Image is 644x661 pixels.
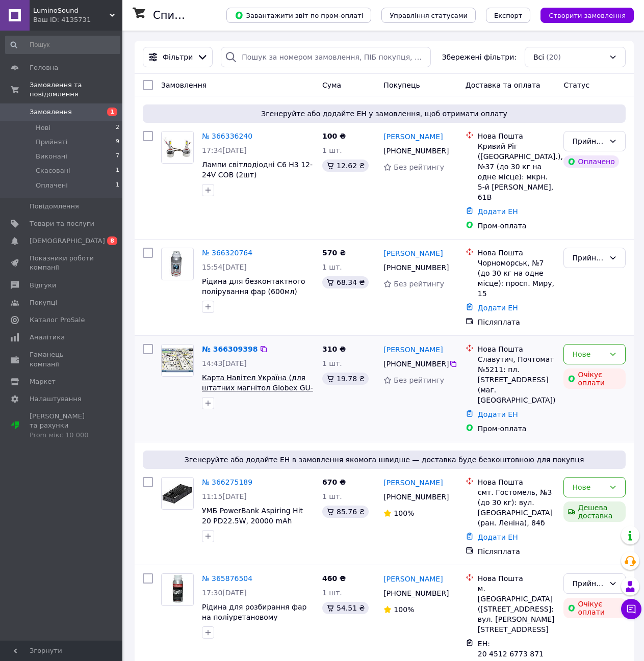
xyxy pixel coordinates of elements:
span: Оплачені [36,181,68,190]
div: [PHONE_NUMBER] [381,490,449,504]
span: [PERSON_NAME] та рахунки [30,412,94,440]
div: Нова Пошта [478,344,556,354]
a: УМБ PowerBank Aspiring Hit 20 PD22.5W, 20000 mAh [202,507,303,525]
span: Згенеруйте або додайте ЕН в замовлення якомога швидше — доставка буде безкоштовною для покупця [147,455,622,465]
img: Фото товару [162,481,193,506]
div: Нове [572,482,605,493]
a: № 366275189 [202,478,252,486]
a: № 366336240 [202,132,252,140]
div: Очікує оплати [563,368,626,389]
div: Пром-оплата [478,221,556,231]
span: 670 ₴ [322,478,346,486]
span: Доставка та оплата [466,81,540,89]
span: Згенеруйте або додайте ЕН у замовлення, щоб отримати оплату [147,109,622,119]
span: 100% [394,509,414,517]
span: Завантажити звіт по пром-оплаті [235,11,363,20]
span: 14:43[DATE] [202,359,247,367]
a: Фото товару [161,477,194,510]
a: Фото товару [161,131,194,164]
span: LuminoSound [33,6,110,15]
span: Покупець [383,81,420,89]
div: Пром-оплата [478,424,556,434]
div: Очікує оплати [563,598,626,618]
a: № 366309398 [202,345,257,353]
span: Гаманець компанії [30,350,94,368]
a: Рідина для безконтактного полірування фар (600мл) [202,277,305,296]
a: № 365876504 [202,574,252,583]
div: 85.76 ₴ [322,506,369,518]
div: Оплачено [563,155,619,168]
div: Прийнято [572,136,605,147]
span: 8 [107,236,117,245]
a: Додати ЕН [478,410,518,418]
div: 68.34 ₴ [322,276,369,288]
div: [PHONE_NUMBER] [381,357,449,371]
a: Рідина для розбирання фар на поліуретановому герметиці блакитна (500мл) [202,603,309,631]
a: Додати ЕН [478,207,518,216]
div: Нова Пошта [478,477,556,487]
span: Cума [322,81,341,89]
span: 570 ₴ [322,249,346,257]
span: 1 [116,166,119,175]
span: 1 шт. [322,589,342,597]
div: [PHONE_NUMBER] [381,144,449,158]
span: Створити замовлення [549,12,626,19]
span: Замовлення [161,81,207,89]
span: Відгуки [30,281,56,290]
span: Прийняті [36,138,67,147]
span: Замовлення та повідомлення [30,81,122,99]
button: Завантажити звіт по пром-оплаті [226,8,371,23]
span: Статус [563,81,589,89]
span: 11:15[DATE] [202,492,247,500]
span: Фільтри [163,52,193,62]
h1: Список замовлень [153,9,256,21]
span: 100% [394,605,414,614]
span: Товари та послуги [30,219,94,228]
a: [PERSON_NAME] [383,131,443,142]
a: Додати ЕН [478,533,518,541]
button: Чат з покупцем [621,599,641,619]
div: Ваш ID: 4135731 [33,15,122,24]
div: Нова Пошта [478,248,556,258]
span: [DEMOGRAPHIC_DATA] [30,236,105,246]
img: Фото товару [162,131,193,163]
div: 54.51 ₴ [322,602,369,614]
span: Всі [533,52,544,62]
span: Експорт [494,12,523,19]
a: [PERSON_NAME] [383,345,443,355]
span: 1 [107,108,117,116]
span: Показники роботи компанії [30,254,94,272]
span: Налаштування [30,394,82,404]
div: Післяплата [478,317,556,327]
button: Управління статусами [381,8,476,23]
div: Дешева доставка [563,501,626,522]
input: Пошук [5,36,120,54]
a: Фото товару [161,344,194,377]
a: [PERSON_NAME] [383,248,443,258]
div: [PHONE_NUMBER] [381,260,449,275]
a: Лампи світлодіодні C6 H3 12-24V COB (2шт) [202,161,313,179]
div: Нове [572,349,605,360]
div: Кривий Ріг ([GEOGRAPHIC_DATA].), №37 (до 30 кг на одне місце): мкрн. 5-й [PERSON_NAME], 61В [478,141,556,202]
span: Без рейтингу [394,280,444,288]
span: Маркет [30,377,56,386]
button: Створити замовлення [540,8,634,23]
span: Управління статусами [390,12,468,19]
span: Аналітика [30,333,65,342]
img: Фото товару [162,345,193,376]
span: 460 ₴ [322,574,346,583]
span: 17:30[DATE] [202,589,247,597]
a: Карта Навітел Україна (для штатних магнітол Globex GU-XXXXi) [202,374,313,402]
span: 7 [116,152,119,161]
span: 1 шт. [322,146,342,154]
div: Післяплата [478,546,556,557]
div: 12.62 ₴ [322,160,369,172]
a: Додати ЕН [478,304,518,312]
span: Головна [30,63,58,72]
div: Прийнято [572,252,605,263]
span: 1 [116,181,119,190]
